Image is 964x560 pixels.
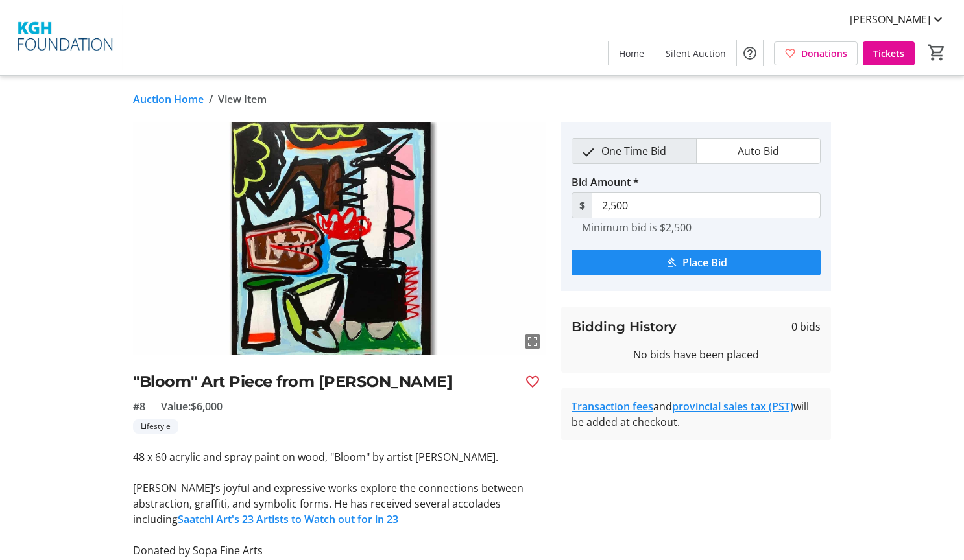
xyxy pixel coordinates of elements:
span: #8 [133,399,145,414]
mat-icon: fullscreen [525,334,540,349]
tr-label-badge: Lifestyle [133,419,178,434]
span: Auto Bid [730,139,787,163]
span: Place Bid [682,255,727,270]
span: $ [572,192,592,218]
a: Silent Auction [655,41,736,65]
h3: Bidding History [572,317,677,336]
img: KGH Foundation's Logo [8,5,123,70]
button: Place Bid [572,250,821,275]
p: Donated by Sopa Fine Arts [133,542,546,558]
span: View Item [218,91,267,107]
p: [PERSON_NAME]’s joyful and expressive works explore the connections between abstraction, graffiti... [133,480,546,527]
span: 0 bids [791,319,821,334]
button: Favourite [520,369,546,395]
span: One Time Bid [594,139,674,163]
a: Tickets [863,41,915,65]
label: Bid Amount * [572,174,639,190]
span: / [209,91,213,107]
span: Silent Auction [666,47,726,60]
a: Auction Home [133,91,204,107]
span: Tickets [873,47,904,60]
span: Donations [801,47,847,60]
h2: "Bloom" Art Piece from [PERSON_NAME] [133,370,514,393]
img: Image [133,122,546,355]
div: No bids have been placed [572,347,821,362]
a: Donations [774,41,858,65]
button: Cart [925,41,948,64]
span: [PERSON_NAME] [850,12,930,27]
a: Home [609,41,655,65]
a: provincial sales tax (PST) [672,399,793,414]
p: 48 x 60 acrylic and spray paint on wood, "Bloom" by artist [PERSON_NAME]. [133,449,546,465]
a: Transaction fees [572,399,653,414]
button: Help [737,40,763,66]
span: Home [619,47,644,60]
div: and will be added at checkout. [572,399,821,430]
span: Value: $6,000 [161,399,223,414]
a: Saatchi Art's 23 Artists to Watch out for in 23 [178,512,398,526]
button: [PERSON_NAME] [839,9,956,30]
tr-hint: Minimum bid is $2,500 [582,221,692,234]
